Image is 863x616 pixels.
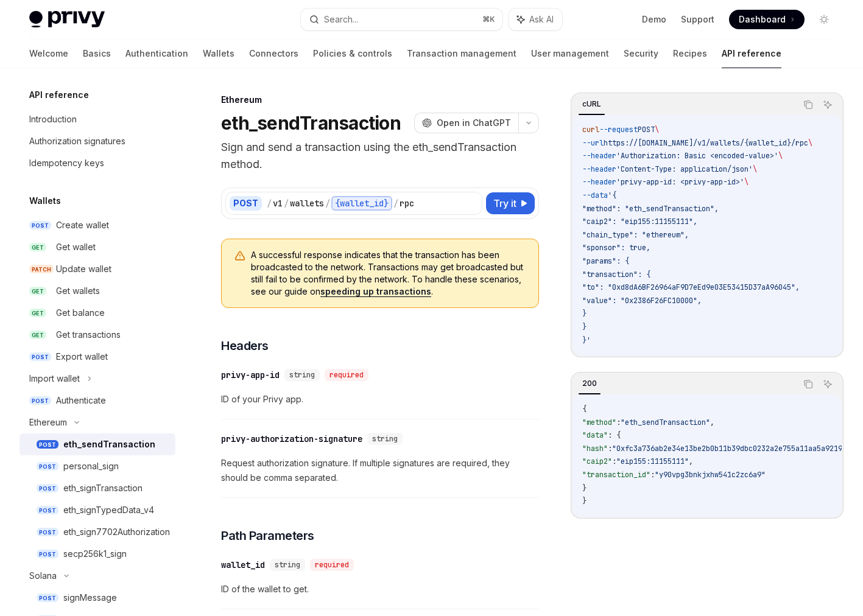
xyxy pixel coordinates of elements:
[56,306,105,320] div: Get balance
[608,430,621,440] span: : {
[582,309,586,318] span: }
[582,282,800,292] span: "to": "0xd8dA6BF26964aF9D7eEd9e03E53415D37aA96045",
[608,191,616,200] span: '{
[509,9,562,30] button: Ask AI
[19,214,175,236] a: POSTCreate wallet
[372,434,398,444] span: string
[612,457,616,466] span: :
[56,284,100,298] div: Get wallets
[234,250,246,262] svg: Warning
[313,39,392,68] a: Policies & controls
[29,221,51,230] span: POST
[249,39,298,68] a: Connectors
[29,134,125,149] div: Authorization signatures
[486,192,535,214] button: Try it
[221,337,269,354] span: Headers
[582,177,616,187] span: --header
[642,13,666,26] a: Demo
[37,593,58,603] span: POST
[29,265,54,274] span: PATCH
[221,582,539,597] span: ID of the wallet to get.
[19,521,175,543] a: POSTeth_sign7702Authorization
[814,10,834,29] button: Toggle dark mode
[582,204,719,214] span: "method": "eth_sendTransaction",
[582,138,604,148] span: --url
[582,164,616,174] span: --header
[722,39,781,68] a: API reference
[414,113,518,133] button: Open in ChatGPT
[19,455,175,477] a: POSTpersonal_sign
[267,197,272,209] div: /
[19,302,175,324] a: GETGet balance
[56,240,96,254] div: Get wallet
[63,590,117,605] div: signMessage
[37,462,58,471] span: POST
[608,444,612,453] span: :
[29,371,80,386] div: Import wallet
[310,559,354,571] div: required
[582,335,591,345] span: }'
[689,457,693,466] span: ,
[37,550,58,559] span: POST
[29,88,89,102] h5: API reference
[582,470,650,480] span: "transaction_id"
[753,164,757,174] span: \
[582,270,650,279] span: "transaction": {
[655,125,659,135] span: \
[616,164,753,174] span: 'Content-Type: application/json'
[820,97,836,113] button: Ask AI
[582,296,702,306] span: "value": "0x2386F26FC10000",
[63,525,170,539] div: eth_sign7702Authorization
[19,587,175,609] a: POSTsignMessage
[599,125,638,135] span: --request
[579,376,601,391] div: 200
[19,130,175,152] a: Authorization signatures
[56,393,106,408] div: Authenticate
[289,370,315,380] span: string
[582,430,608,440] span: "data"
[221,559,265,571] div: wallet_id
[37,528,58,537] span: POST
[63,459,119,474] div: personal_sign
[284,197,289,209] div: /
[616,151,778,161] span: 'Authorization: Basic <encoded-value>'
[63,481,143,495] div: eth_signTransaction
[582,191,608,200] span: --data
[800,97,816,113] button: Copy the contents from the code block
[56,218,109,233] div: Create wallet
[19,280,175,302] a: GETGet wallets
[83,39,111,68] a: Basics
[63,547,127,561] div: secp256k1_sign
[331,196,392,211] div: {wallet_id}
[650,470,655,480] span: :
[29,112,77,127] div: Introduction
[221,112,401,134] h1: eth_sendTransaction
[290,197,324,209] div: wallets
[56,327,121,342] div: Get transactions
[37,506,58,515] span: POST
[29,396,51,405] span: POST
[582,322,586,332] span: }
[579,97,605,111] div: cURL
[29,331,46,340] span: GET
[19,543,175,565] a: POSTsecp256k1_sign
[273,197,283,209] div: v1
[19,108,175,130] a: Introduction
[56,349,108,364] div: Export wallet
[493,196,516,211] span: Try it
[638,125,655,135] span: POST
[531,39,609,68] a: User management
[221,139,539,173] p: Sign and send a transaction using the eth_sendTransaction method.
[203,39,234,68] a: Wallets
[582,125,599,135] span: curl
[29,194,61,208] h5: Wallets
[221,433,362,445] div: privy-authorization-signature
[275,560,300,570] span: string
[681,13,714,26] a: Support
[582,151,616,161] span: --header
[221,94,539,106] div: Ethereum
[125,39,188,68] a: Authentication
[582,483,586,493] span: }
[800,376,816,392] button: Copy the contents from the code block
[29,156,104,170] div: Idempotency keys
